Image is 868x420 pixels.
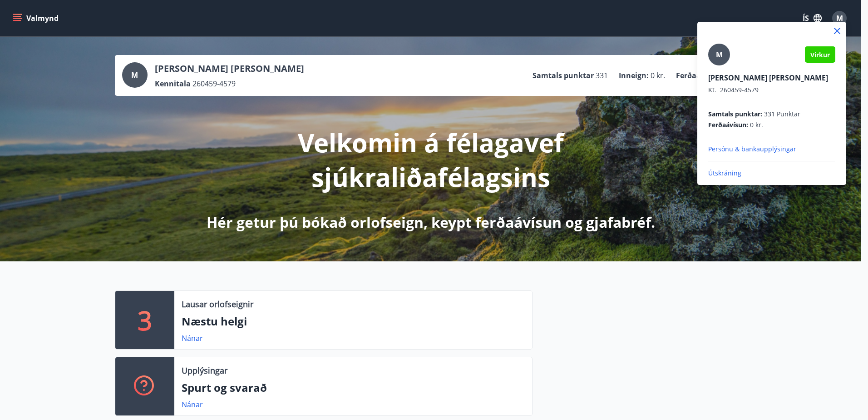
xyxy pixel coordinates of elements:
p: Persónu & bankaupplýsingar [708,145,835,154]
span: M [716,50,723,60]
span: 331 Punktar [764,110,800,119]
span: 0 kr. [750,120,763,130]
p: Útskráning [708,169,835,178]
p: 260459-4579 [708,85,835,95]
p: [PERSON_NAME] [PERSON_NAME] [708,73,835,83]
span: Kt. [708,85,716,94]
span: Ferðaávísun : [708,120,748,130]
span: Virkur [810,50,830,59]
span: Samtals punktar : [708,110,762,119]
